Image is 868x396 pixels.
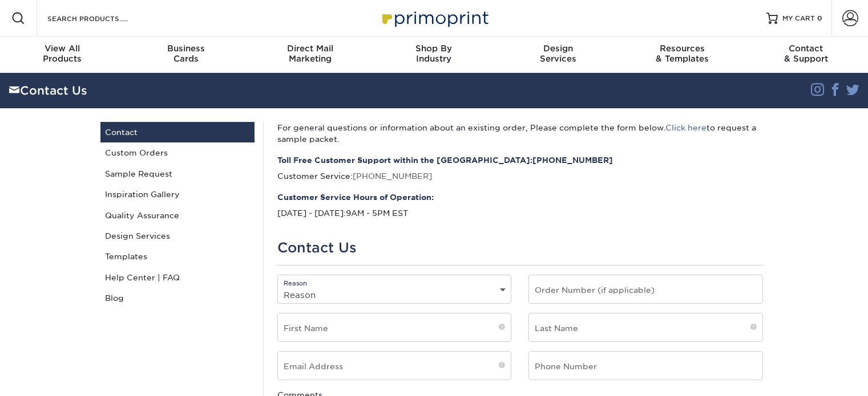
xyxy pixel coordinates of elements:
[277,122,763,145] p: For general questions or information about an existing order, Please complete the form below. to ...
[277,209,346,218] span: [DATE] - [DATE]:
[100,122,255,142] a: Contact
[248,43,372,64] div: Marketing
[744,36,868,73] a: Contact& Support
[532,156,613,165] a: [PHONE_NUMBER]
[665,123,706,132] a: Click here
[100,164,255,184] a: Sample Request
[248,36,372,73] a: Direct MailMarketing
[496,43,620,54] span: Design
[124,36,248,73] a: BusinessCards
[782,14,815,23] span: MY CART
[744,43,868,64] div: & Support
[277,154,763,182] p: Customer Service:
[277,191,763,219] p: 9AM - 5PM EST
[372,43,496,54] span: Shop By
[277,154,763,166] strong: Toll Free Customer Support within the [GEOGRAPHIC_DATA]:
[620,43,744,54] span: Resources
[100,205,255,226] a: Quality Assurance
[377,6,491,30] img: Primoprint
[277,191,763,203] strong: Customer Service Hours of Operation:
[496,36,620,73] a: DesignServices
[817,14,822,22] span: 0
[353,172,432,181] a: [PHONE_NUMBER]
[620,36,744,73] a: Resources& Templates
[124,43,248,54] span: Business
[744,43,868,54] span: Contact
[100,142,255,163] a: Custom Orders
[100,246,255,267] a: Templates
[46,11,158,25] input: SEARCH PRODUCTS.....
[248,43,372,54] span: Direct Mail
[620,43,744,64] div: & Templates
[100,226,255,246] a: Design Services
[100,184,255,205] a: Inspiration Gallery
[372,36,496,73] a: Shop ByIndustry
[372,43,496,64] div: Industry
[277,240,763,256] h1: Contact Us
[100,267,255,288] a: Help Center | FAQ
[496,43,620,64] div: Services
[124,43,248,64] div: Cards
[100,288,255,308] a: Blog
